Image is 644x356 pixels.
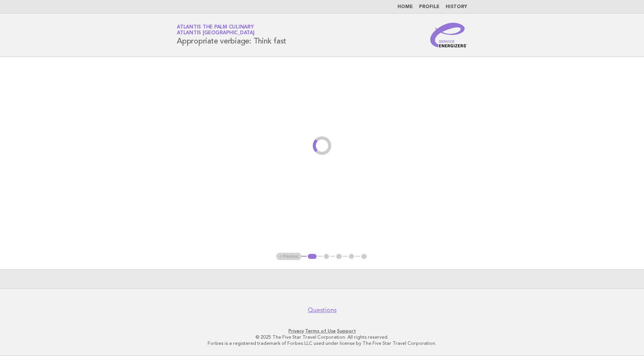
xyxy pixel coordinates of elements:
[337,328,356,334] a: Support
[177,31,255,36] span: Atlantis [GEOGRAPHIC_DATA]
[86,334,558,340] p: © 2025 The Five Star Travel Corporation. All rights reserved.
[446,5,467,9] a: History
[419,5,439,9] a: Profile
[177,25,286,45] h1: Appropriate verbiage: Think fast
[308,306,337,314] a: Questions
[86,328,558,334] p: · ·
[430,23,467,47] img: Service Energizers
[288,328,304,334] a: Privacy
[305,328,336,334] a: Terms of Use
[397,5,413,9] a: Home
[86,340,558,346] p: Forbes is a registered trademark of Forbes LLC used under license by The Five Star Travel Corpora...
[177,25,255,35] a: Atlantis The Palm CulinaryAtlantis [GEOGRAPHIC_DATA]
